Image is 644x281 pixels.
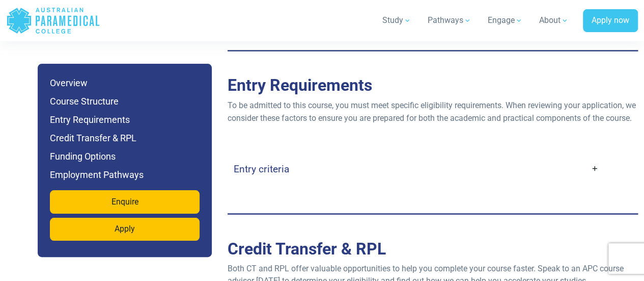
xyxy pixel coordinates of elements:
[228,99,638,124] p: To be admitted to this course, you must meet specific eligibility requirements. When reviewing yo...
[234,157,599,181] a: Entry criteria
[533,6,575,35] a: About
[376,6,417,35] a: Study
[228,75,638,95] h2: Entry Requirements
[234,163,289,174] h4: Entry criteria
[583,9,638,33] a: Apply now
[228,239,638,258] h2: Credit Transfer & RPL
[6,4,100,37] a: Australian Paramedical College
[482,6,529,35] a: Engage
[422,6,478,35] a: Pathways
